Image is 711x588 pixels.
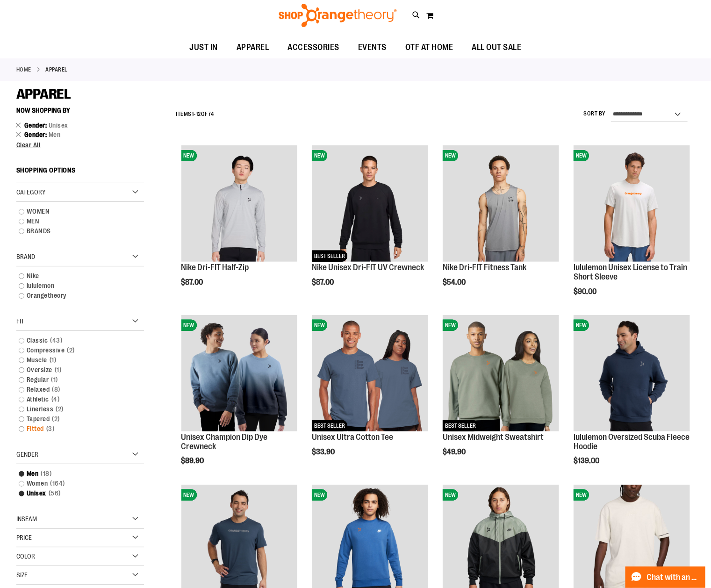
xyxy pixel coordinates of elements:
[358,37,387,58] span: EVENTS
[16,86,71,102] span: APPAREL
[16,515,37,523] span: Inseam
[312,145,428,262] img: Nike Unisex Dri-FIT UV Crewneck
[574,432,689,451] a: lululemon Oversized Scuba Fleece Hoodie
[49,122,68,129] span: Unisex
[50,414,63,424] span: 2
[48,336,65,345] span: 43
[16,534,32,541] span: Price
[181,278,205,287] span: $87.00
[16,65,31,74] a: Home
[181,145,298,262] img: Nike Dri-FIT Half-Zip
[50,385,63,394] span: 8
[443,315,559,433] a: Unisex Midweight SweatshirtNEWBEST SELLERNEWBEST SELLERNEWBEST SELLERNEWBEST SELLER
[312,278,335,287] span: $87.00
[16,141,41,149] span: Clear All
[181,432,268,451] a: Unisex Champion Dip Dye Crewneck
[48,479,68,488] span: 164
[47,355,59,365] span: 1
[288,37,340,58] span: ACCESSORIES
[24,131,49,138] span: Gender
[443,489,458,501] span: NEW
[16,552,35,560] span: Color
[14,345,136,355] a: Compressive2
[307,310,433,480] div: product
[14,207,136,216] a: WOMEN
[438,310,564,480] div: product
[569,141,695,319] div: product
[405,37,453,58] span: OTF AT HOME
[443,263,526,272] a: Nike Dri-FIT Fitness Tank
[14,365,136,375] a: Oversize1
[443,145,559,262] img: Nike Dri-FIT Fitness Tank
[443,278,467,287] span: $54.00
[14,355,136,365] a: Muscle1
[16,451,38,458] span: Gender
[181,150,197,161] span: NEW
[312,315,428,431] img: Unisex Ultra Cotton Tee
[181,315,298,433] a: Unisex Champion Dip Dye CrewneckNEWNEWNEWNEW
[312,432,393,442] a: Unisex Ultra Cotton Tee
[312,145,428,263] a: Nike Unisex Dri-FIT UV CrewneckNEWBEST SELLERNEWBEST SELLERNEWBEST SELLERNEWBEST SELLER
[177,141,302,310] div: product
[277,4,398,27] img: Shop Orangetheory
[584,110,606,118] label: Sort By
[312,251,347,262] span: BEST SELLER
[16,102,75,118] button: Now Shopping by
[312,420,347,431] span: BEST SELLER
[14,414,136,424] a: Tapered2
[574,457,601,465] span: $139.00
[44,424,57,434] span: 3
[14,216,136,226] a: MEN
[49,131,61,138] span: Men
[14,404,136,414] a: Linerless2
[443,432,544,442] a: Unisex Midweight Sweatshirt
[177,310,302,489] div: product
[176,107,214,122] h2: Items - of
[574,150,589,161] span: NEW
[190,37,218,58] span: JUST IN
[196,111,201,117] span: 12
[625,566,706,588] button: Chat with an Expert
[24,122,49,129] span: Gender
[181,457,206,465] span: $89.90
[181,320,197,331] span: NEW
[443,420,478,431] span: BEST SELLER
[574,145,690,263] a: lululemon Unisex License to Train Short SleeveNEWNEWNEWNEW
[181,315,298,431] img: Unisex Champion Dip Dye Crewneck
[574,145,690,262] img: lululemon Unisex License to Train Short Sleeve
[14,271,136,281] a: Nike
[443,448,467,456] span: $49.90
[569,310,695,489] div: product
[312,320,327,331] span: NEW
[49,375,61,385] span: 1
[647,573,700,582] span: Chat with an Expert
[16,571,28,579] span: Size
[443,320,458,331] span: NEW
[574,315,690,431] img: lululemon Oversized Scuba Fleece Hoodie
[14,394,136,404] a: Athletic4
[46,488,63,498] span: 56
[438,141,564,310] div: product
[574,315,690,433] a: lululemon Oversized Scuba Fleece HoodieNEWNEWNEWNEW
[52,365,64,375] span: 1
[443,315,559,431] img: Unisex Midweight Sweatshirt
[181,489,197,501] span: NEW
[312,150,327,161] span: NEW
[574,263,687,281] a: lululemon Unisex License to Train Short Sleeve
[14,479,136,488] a: Women164
[14,488,136,498] a: Unisex56
[14,375,136,385] a: Regular1
[208,111,214,117] span: 74
[16,142,144,148] a: Clear All
[181,145,298,263] a: Nike Dri-FIT Half-ZipNEWNEWNEWNEW
[16,162,144,183] strong: Shopping Options
[16,253,35,260] span: Brand
[574,489,589,501] span: NEW
[237,37,269,58] span: APPAREL
[39,469,54,479] span: 18
[14,291,136,301] a: Orangetheory
[14,336,136,345] a: Classic43
[14,469,136,479] a: Men18
[307,141,433,310] div: product
[54,404,66,414] span: 2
